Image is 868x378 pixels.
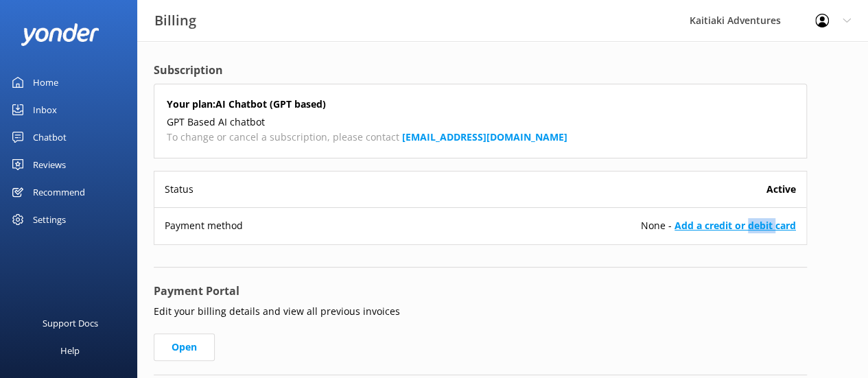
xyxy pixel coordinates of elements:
[154,62,807,80] h4: Subscription
[154,333,215,361] a: Open
[675,219,796,232] a: Add a credit or debit card
[766,182,796,197] b: Active
[21,23,99,46] img: yonder-white-logo.png
[167,115,794,130] p: GPT Based AI chatbot
[167,97,794,112] h5: Your plan: AI Chatbot (GPT based)
[154,304,807,319] p: Edit your billing details and view all previous invoices
[43,309,98,337] div: Support Docs
[641,218,796,233] span: None -
[33,206,66,233] div: Settings
[165,218,243,233] p: Payment method
[167,130,794,145] p: To change or cancel a subscription, please contact
[33,123,67,151] div: Chatbot
[402,130,567,143] a: [EMAIL_ADDRESS][DOMAIN_NAME]
[60,337,80,364] div: Help
[154,10,196,32] h3: Billing
[33,178,85,206] div: Recommend
[33,69,58,96] div: Home
[154,283,807,300] h4: Payment Portal
[33,96,57,123] div: Inbox
[33,151,66,178] div: Reviews
[165,182,193,197] p: Status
